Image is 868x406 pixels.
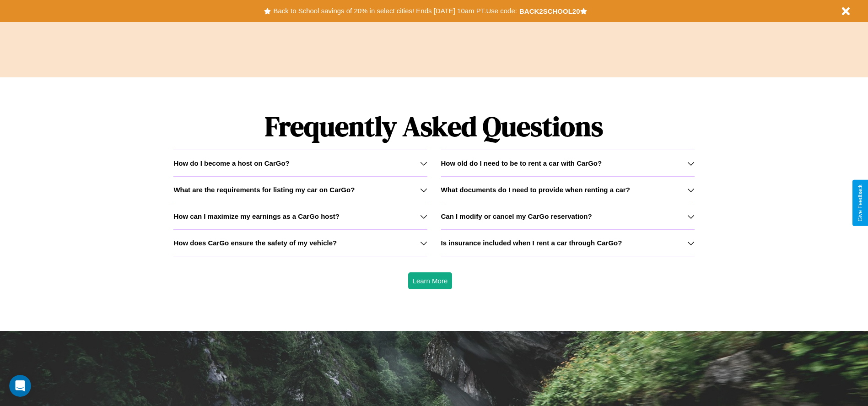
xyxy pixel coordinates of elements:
[271,5,519,17] button: Back to School savings of 20% in select cities! Ends [DATE] 10am PT.Use code:
[441,159,602,167] h3: How old do I need to be to rent a car with CarGo?
[173,212,340,220] h3: How can I maximize my earnings as a CarGo host?
[173,239,337,247] h3: How does CarGo ensure the safety of my vehicle?
[441,239,622,247] h3: Is insurance included when I rent a car through CarGo?
[408,272,453,289] button: Learn More
[519,7,580,15] b: BACK2SCHOOL20
[441,212,592,220] h3: Can I modify or cancel my CarGo reservation?
[173,159,289,167] h3: How do I become a host on CarGo?
[441,186,630,194] h3: What documents do I need to provide when renting a car?
[9,375,31,397] iframe: Intercom live chat
[173,186,355,194] h3: What are the requirements for listing my car on CarGo?
[857,184,863,222] div: Give Feedback
[173,103,694,150] h1: Frequently Asked Questions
